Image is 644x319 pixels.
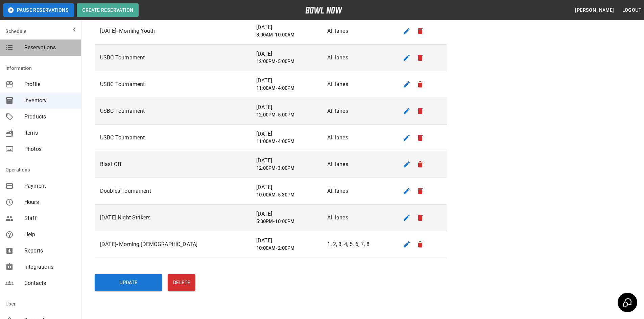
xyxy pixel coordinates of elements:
[256,183,317,191] p: [DATE]
[100,187,245,195] p: Doubles Tournament
[24,113,76,121] span: Products
[256,50,317,58] p: [DATE]
[100,54,245,62] p: USBC Tournament
[400,78,413,91] button: edit
[24,97,76,105] span: Inventory
[400,131,413,144] button: edit
[95,274,162,291] button: Update
[256,210,317,218] p: [DATE]
[413,131,427,144] button: remove
[100,134,245,142] p: USBC Tournament
[413,24,427,38] button: remove
[168,274,195,291] button: Delete
[100,160,245,168] p: Blast Off
[327,160,389,168] p: All lanes
[100,214,245,222] p: [DATE] Night Strikers
[100,240,245,248] p: [DATE]- Morning [DEMOGRAPHIC_DATA]
[327,240,389,248] p: 1, 2, 3, 4, 5, 6, 7, 8
[24,182,76,190] span: Payment
[327,187,389,195] p: All lanes
[256,138,317,145] h6: 11:00AM-4:00PM
[24,279,76,287] span: Contacts
[24,129,76,137] span: Items
[256,23,317,31] p: [DATE]
[413,184,427,198] button: remove
[24,44,76,52] span: Reservations
[256,111,317,119] h6: 12:00PM-5:00PM
[620,4,644,17] button: Logout
[256,165,317,172] h6: 12:00PM-3:00PM
[256,237,317,245] p: [DATE]
[413,78,427,91] button: remove
[256,77,317,85] p: [DATE]
[256,157,317,165] p: [DATE]
[256,191,317,199] h6: 10:00AM-5:30PM
[256,130,317,138] p: [DATE]
[3,3,74,17] button: Pause Reservations
[400,104,413,118] button: edit
[413,51,427,64] button: remove
[24,263,76,271] span: Integrations
[256,103,317,111] p: [DATE]
[400,51,413,64] button: edit
[256,31,317,39] h6: 8:00AM-10:00AM
[327,134,389,142] p: All lanes
[327,80,389,88] p: All lanes
[327,27,389,35] p: All lanes
[400,238,413,251] button: edit
[256,245,317,252] h6: 10:00AM-2:00PM
[413,104,427,118] button: remove
[400,24,413,38] button: edit
[327,214,389,222] p: All lanes
[400,211,413,224] button: edit
[256,85,317,92] h6: 11:00AM-4:00PM
[24,231,76,239] span: Help
[100,27,245,35] p: [DATE]- Morning Youth
[327,54,389,62] p: All lanes
[400,184,413,198] button: edit
[77,3,139,17] button: Create Reservation
[413,211,427,224] button: remove
[24,80,76,88] span: Profile
[572,4,617,17] button: [PERSON_NAME]
[256,58,317,65] h6: 12:00PM-5:00PM
[100,80,245,88] p: USBC Tournament
[24,145,76,153] span: Photos
[327,107,389,115] p: All lanes
[100,107,245,115] p: USBC Tournament
[24,198,76,206] span: Hours
[305,7,342,14] img: logo
[400,158,413,171] button: edit
[413,238,427,251] button: remove
[413,158,427,171] button: remove
[24,214,76,222] span: Staff
[256,218,317,225] h6: 5:00PM-10:00PM
[24,247,76,255] span: Reports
